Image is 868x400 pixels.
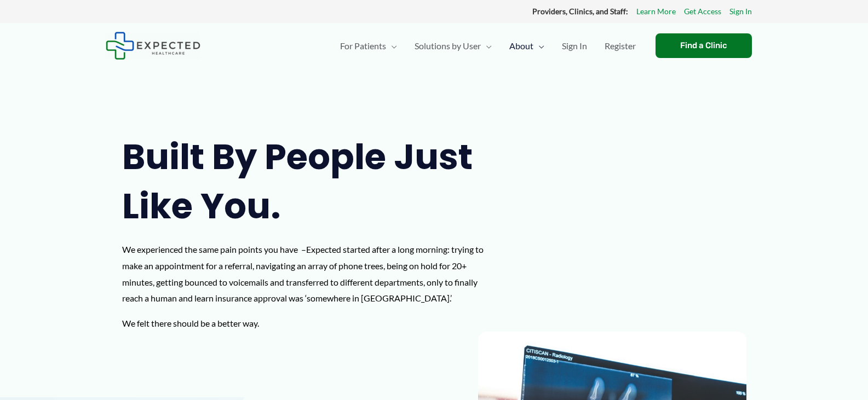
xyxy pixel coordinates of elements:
a: Find a Clinic [656,33,752,58]
span: Menu Toggle [481,27,492,65]
a: Learn More [636,4,676,19]
h1: Built by people just like you. [122,132,497,230]
p: We experienced the same pain points you have – [122,241,497,306]
span: Register [605,27,636,65]
span: Sign In [562,27,587,65]
a: For PatientsMenu Toggle [331,27,406,65]
a: Solutions by UserMenu Toggle [406,27,501,65]
a: Get Access [684,4,721,19]
span: Solutions by User [415,27,481,65]
span: About [509,27,533,65]
img: Expected Healthcare Logo - side, dark font, small [106,32,200,60]
a: Sign In [729,4,752,19]
a: Sign In [553,27,596,65]
strong: Providers, Clinics, and Staff: [532,7,628,16]
span: For Patients [340,27,386,65]
a: AboutMenu Toggle [501,27,553,65]
a: Register [596,27,645,65]
span: Menu Toggle [533,27,544,65]
p: We felt there should be a better way. [122,315,497,332]
nav: Primary Site Navigation [331,27,645,65]
span: Menu Toggle [386,27,397,65]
